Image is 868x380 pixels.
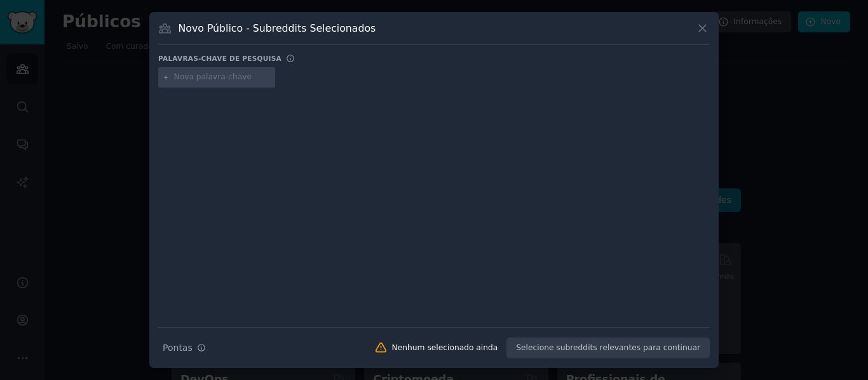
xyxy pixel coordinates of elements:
[158,337,210,359] button: Pontas
[163,343,193,353] font: Pontas
[174,72,271,83] input: Nova palavra-chave
[392,343,498,352] font: Nenhum selecionado ainda
[158,55,281,62] font: Palavras-chave de pesquisa
[179,22,376,34] font: Novo Público - Subreddits Selecionados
